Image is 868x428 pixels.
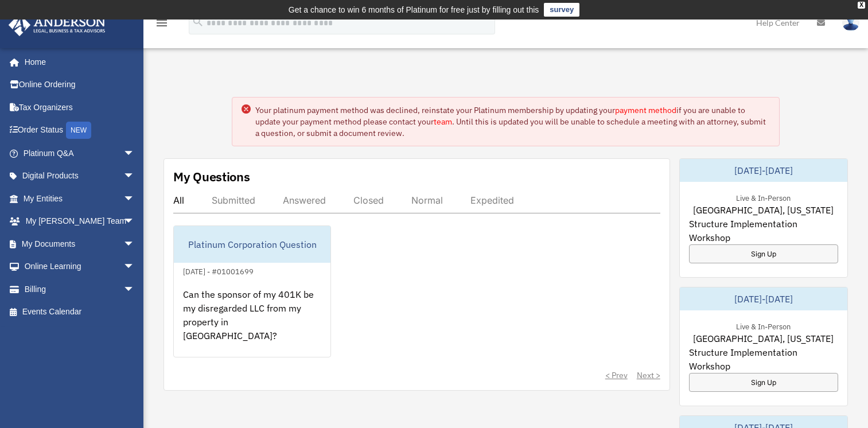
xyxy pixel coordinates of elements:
[174,264,263,277] div: [DATE] - #01001699
[255,104,769,139] div: Your platinum payment method was declined, reinstate your Platinum membership by updating your if...
[680,159,847,182] div: [DATE]-[DATE]
[123,142,146,165] span: arrow_drop_down
[5,14,109,36] img: Anderson Advisors Platinum Portal
[123,210,146,234] span: arrow_drop_down
[8,50,146,73] a: Home
[8,119,152,142] a: Order StatusNEW
[123,187,146,211] span: arrow_drop_down
[689,217,838,244] span: Structure Implementation Workshop
[727,191,800,203] div: Live & In-Person
[680,287,847,310] div: [DATE]-[DATE]
[842,14,859,31] img: User Pic
[727,320,800,332] div: Live & In-Person
[123,232,146,256] span: arrow_drop_down
[283,194,326,206] div: Answered
[8,301,152,324] a: Events Calendar
[8,278,152,301] a: Billingarrow_drop_down
[353,194,384,206] div: Closed
[693,332,834,345] span: [GEOGRAPHIC_DATA], [US_STATE]
[8,187,152,210] a: My Entitiesarrow_drop_down
[858,2,865,9] div: close
[8,73,152,96] a: Online Ordering
[174,278,330,368] div: Can the sponsor of my 401K be my disregarded LLC from my property in [GEOGRAPHIC_DATA]?
[8,210,152,233] a: My [PERSON_NAME] Teamarrow_drop_down
[434,116,452,127] a: team
[8,96,152,119] a: Tax Organizers
[174,226,330,263] div: Platinum Corporation Question
[8,232,152,255] a: My Documentsarrow_drop_down
[615,105,676,115] a: payment method
[693,203,834,217] span: [GEOGRAPHIC_DATA], [US_STATE]
[544,3,579,17] a: survey
[192,15,204,28] i: search
[66,122,91,139] div: NEW
[123,255,146,279] span: arrow_drop_down
[289,3,539,17] div: Get a chance to win 6 months of Platinum for free just by filling out this
[8,255,152,278] a: Online Learningarrow_drop_down
[155,20,169,30] a: menu
[689,373,838,392] a: Sign Up
[8,142,152,165] a: Platinum Q&Aarrow_drop_down
[173,225,331,357] a: Platinum Corporation Question[DATE] - #01001699Can the sponsor of my 401K be my disregarded LLC f...
[689,345,838,373] span: Structure Implementation Workshop
[470,194,514,206] div: Expedited
[123,165,146,188] span: arrow_drop_down
[173,194,184,206] div: All
[173,168,250,185] div: My Questions
[155,16,169,30] i: menu
[411,194,443,206] div: Normal
[8,165,152,188] a: Digital Productsarrow_drop_down
[212,194,255,206] div: Submitted
[123,278,146,301] span: arrow_drop_down
[689,244,838,263] a: Sign Up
